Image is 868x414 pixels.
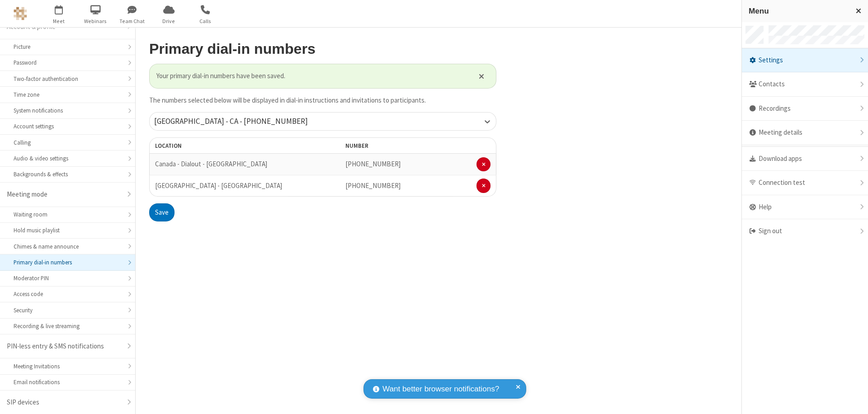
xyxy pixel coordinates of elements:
[345,160,401,168] span: [PHONE_NUMBER]
[14,58,122,67] div: Password
[149,154,288,174] td: Canada - Dialout - [GEOGRAPHIC_DATA]
[14,306,122,315] div: Security
[14,226,122,235] div: Hold music playlist
[149,203,175,221] button: Save
[14,75,122,83] div: Two-factor authentication
[42,17,76,25] span: Meet
[382,383,499,395] span: Want better browser notifications?
[149,41,496,57] h2: Primary dial-in numbers
[115,17,149,25] span: Team Chat
[14,42,122,51] div: Picture
[14,378,122,386] div: Email notifications
[14,210,122,219] div: Waiting room
[14,90,122,99] div: Time zone
[156,71,467,81] span: Your primary dial-in numbers have been saved.
[7,189,122,200] div: Meeting mode
[742,97,868,121] div: Recordings
[14,274,122,282] div: Moderator PIN
[14,242,122,251] div: Chimes & name announce
[742,121,868,145] div: Meeting details
[14,106,122,115] div: System notifications
[149,137,288,154] th: Location
[345,181,401,190] span: [PHONE_NUMBER]
[742,48,868,73] div: Settings
[14,170,122,179] div: Backgrounds & effects
[474,69,489,83] button: Close alert
[14,138,122,147] div: Calling
[742,72,868,97] div: Contacts
[149,95,496,106] p: The numbers selected below will be displayed in dial-in instructions and invitations to participa...
[154,116,308,126] span: [GEOGRAPHIC_DATA] - CA - [PHONE_NUMBER]
[749,7,848,15] h3: Menu
[189,17,222,25] span: Calls
[14,154,122,163] div: Audio & video settings
[742,219,868,243] div: Sign out
[340,137,496,154] th: Number
[14,290,122,298] div: Access code
[14,122,122,131] div: Account settings
[742,195,868,220] div: Help
[7,341,122,352] div: PIN-less entry & SMS notifications
[79,17,113,25] span: Webinars
[152,17,186,25] span: Drive
[14,7,27,20] img: QA Selenium DO NOT DELETE OR CHANGE
[149,175,288,197] td: [GEOGRAPHIC_DATA] - [GEOGRAPHIC_DATA]
[14,362,122,371] div: Meeting Invitations
[742,171,868,195] div: Connection test
[7,397,122,408] div: SIP devices
[14,322,122,330] div: Recording & live streaming
[14,258,122,267] div: Primary dial-in numbers
[742,147,868,171] div: Download apps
